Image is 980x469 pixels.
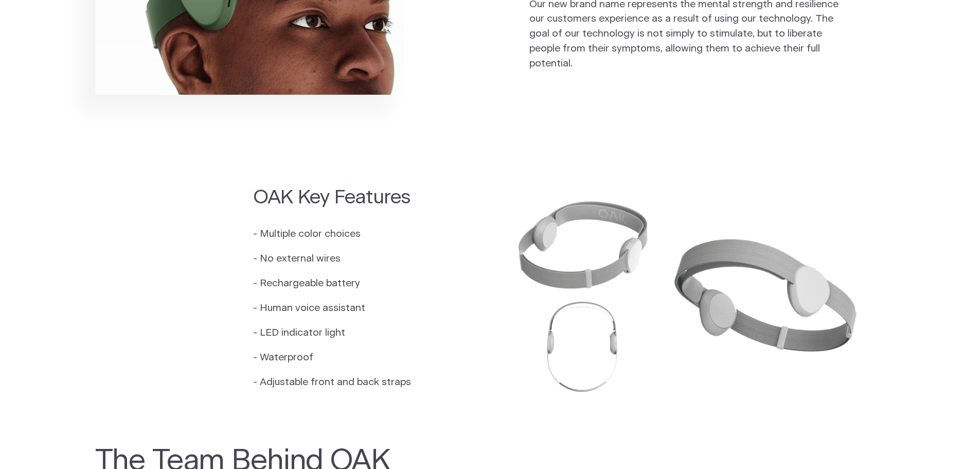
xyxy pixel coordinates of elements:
[253,227,411,242] p: - Multiple color choices
[253,301,411,316] p: - Human voice assistant
[253,276,411,291] p: - Rechargeable battery
[253,375,411,390] p: - Adjustable front and back straps
[253,184,411,211] h2: OAK Key Features
[253,326,411,341] p: - LED indicator light
[253,252,411,267] p: - No external wires
[253,351,411,366] p: - Waterproof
